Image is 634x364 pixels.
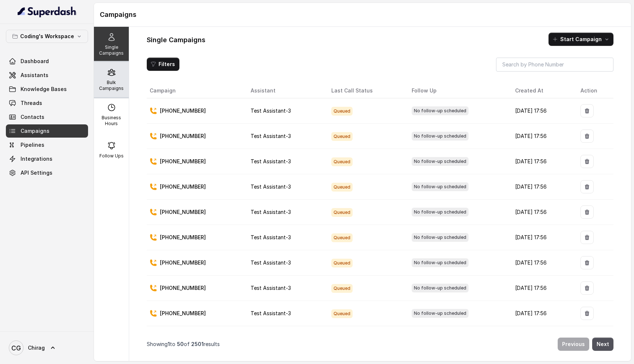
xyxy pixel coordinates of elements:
[406,83,509,98] th: Follow Up
[251,108,291,114] span: Test Assistant-3
[168,341,170,347] span: 1
[509,83,575,98] th: Created At
[509,276,575,301] td: [DATE] 17:56
[177,341,184,347] span: 50
[251,158,291,164] span: Test Assistant-3
[21,85,67,93] span: Knowledge Bases
[412,233,469,242] span: No follow-up scheduled
[6,166,88,179] a: API Settings
[97,44,126,56] p: Single Campaigns
[6,124,88,138] a: Campaigns
[21,141,44,149] span: Pipelines
[331,208,353,217] span: Queued
[11,344,21,352] text: CG
[412,106,469,115] span: No follow-up scheduled
[160,158,206,165] p: [PHONE_NUMBER]
[251,285,291,291] span: Test Assistant-3
[412,309,469,318] span: No follow-up scheduled
[509,98,575,124] td: [DATE] 17:56
[331,284,353,293] span: Queued
[331,309,353,318] span: Queued
[147,58,179,71] button: Filters
[97,80,126,91] p: Bulk Campaigns
[592,338,613,351] button: Next
[412,284,469,292] span: No follow-up scheduled
[251,310,291,316] span: Test Assistant-3
[412,258,469,267] span: No follow-up scheduled
[147,341,220,348] p: Showing to of results
[6,55,88,68] a: Dashboard
[6,97,88,110] a: Threads
[20,32,74,41] p: Coding's Workspace
[251,183,291,190] span: Test Assistant-3
[21,113,44,121] span: Contacts
[160,107,206,114] p: [PHONE_NUMBER]
[331,233,353,242] span: Queued
[331,157,353,166] span: Queued
[147,333,613,355] nav: Pagination
[160,234,206,241] p: [PHONE_NUMBER]
[331,259,353,267] span: Queued
[191,341,204,347] span: 2501
[6,138,88,152] a: Pipelines
[21,58,49,65] span: Dashboard
[6,30,88,43] button: Coding's Workspace
[331,107,353,116] span: Queued
[99,153,124,159] p: Follow Ups
[147,83,245,98] th: Campaign
[412,157,469,166] span: No follow-up scheduled
[509,200,575,225] td: [DATE] 17:56
[160,132,206,140] p: [PHONE_NUMBER]
[6,83,88,96] a: Knowledge Bases
[100,9,625,21] h1: Campaigns
[160,183,206,190] p: [PHONE_NUMBER]
[509,326,575,352] td: [DATE] 17:55
[509,301,575,326] td: [DATE] 17:56
[6,110,88,124] a: Contacts
[412,132,469,141] span: No follow-up scheduled
[21,127,50,135] span: Campaigns
[160,284,206,292] p: [PHONE_NUMBER]
[509,124,575,149] td: [DATE] 17:56
[251,259,291,266] span: Test Assistant-3
[496,58,613,72] input: Search by Phone Number
[331,183,353,192] span: Queued
[549,33,613,46] button: Start Campaign
[21,72,48,79] span: Assistants
[6,152,88,165] a: Integrations
[509,250,575,276] td: [DATE] 17:56
[558,338,589,351] button: Previous
[21,155,52,163] span: Integrations
[28,344,45,352] span: Chirag
[147,34,205,46] h1: Single Campaigns
[18,6,77,18] img: light.svg
[21,169,52,176] span: API Settings
[325,83,406,98] th: Last Call Status
[6,69,88,82] a: Assistants
[412,182,469,191] span: No follow-up scheduled
[509,225,575,250] td: [DATE] 17:56
[21,99,42,107] span: Threads
[6,338,88,358] a: Chirag
[412,208,469,216] span: No follow-up scheduled
[575,83,613,98] th: Action
[331,132,353,141] span: Queued
[509,174,575,200] td: [DATE] 17:56
[160,310,206,317] p: [PHONE_NUMBER]
[251,209,291,215] span: Test Assistant-3
[160,259,206,266] p: [PHONE_NUMBER]
[251,133,291,139] span: Test Assistant-3
[160,208,206,216] p: [PHONE_NUMBER]
[251,234,291,240] span: Test Assistant-3
[245,83,325,98] th: Assistant
[97,115,126,127] p: Business Hours
[509,149,575,174] td: [DATE] 17:56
